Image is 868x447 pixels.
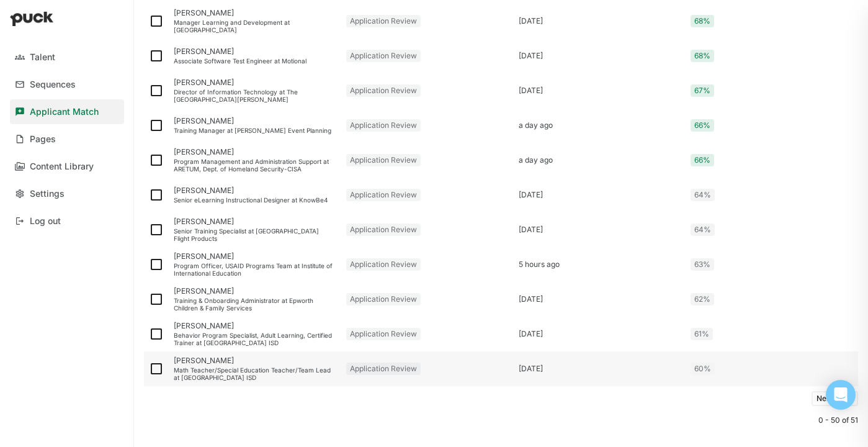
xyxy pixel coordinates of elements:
[691,293,714,305] div: 62%
[691,363,715,375] div: 60%
[174,88,336,103] div: Director of Information Technology at The [GEOGRAPHIC_DATA][PERSON_NAME]
[174,47,336,56] div: [PERSON_NAME]
[174,186,336,195] div: [PERSON_NAME]
[174,148,336,156] div: [PERSON_NAME]
[10,181,124,206] a: Settings
[691,50,714,62] div: 68%
[691,84,714,97] div: 67%
[174,332,336,346] div: Behavior Program Specialist, Adult Learning, Certified Trainer at [GEOGRAPHIC_DATA] ISD
[691,154,714,166] div: 66%
[346,223,421,236] div: Application Review
[346,189,421,201] div: Application Review
[519,52,681,60] div: [DATE]
[519,225,681,234] div: [DATE]
[174,262,336,277] div: Program Officer, USAID Programs Team at Institute of International Education
[174,19,336,34] div: Manager Learning and Development at [GEOGRAPHIC_DATA]
[174,297,336,312] div: Training & Onboarding Administrator at Epworth Children & Family Services
[174,78,336,87] div: [PERSON_NAME]
[174,196,336,204] div: Senior eLearning Instructional Designer at KnowBe4
[691,189,715,201] div: 64%
[30,189,65,199] div: Settings
[10,127,124,151] a: Pages
[30,79,76,90] div: Sequences
[174,227,336,242] div: Senior Training Specialist at [GEOGRAPHIC_DATA] Flight Products
[10,45,124,70] a: Talent
[346,50,421,62] div: Application Review
[346,363,421,375] div: Application Review
[174,9,336,17] div: [PERSON_NAME]
[519,295,681,304] div: [DATE]
[174,366,336,381] div: Math Teacher/Special Education Teacher/Team Lead at [GEOGRAPHIC_DATA] ISD
[346,154,421,166] div: Application Review
[174,217,336,226] div: [PERSON_NAME]
[519,121,681,130] div: a day ago
[30,161,94,172] div: Content Library
[174,57,336,65] div: Associate Software Test Engineer at Motional
[519,156,681,165] div: a day ago
[30,134,56,145] div: Pages
[691,223,715,236] div: 64%
[10,99,124,124] a: Applicant Match
[519,86,681,95] div: [DATE]
[174,322,336,330] div: [PERSON_NAME]
[812,391,858,406] button: Next 50 ->
[30,216,61,227] div: Log out
[10,72,124,97] a: Sequences
[174,117,336,125] div: [PERSON_NAME]
[10,154,124,179] a: Content Library
[826,380,856,410] div: Open Intercom Messenger
[519,364,681,373] div: [DATE]
[691,328,713,340] div: 61%
[346,84,421,97] div: Application Review
[30,107,99,117] div: Applicant Match
[174,127,336,134] div: Training Manager at [PERSON_NAME] Event Planning
[174,287,336,296] div: [PERSON_NAME]
[346,328,421,340] div: Application Review
[691,15,714,27] div: 68%
[30,52,55,63] div: Talent
[519,17,681,25] div: [DATE]
[174,356,336,365] div: [PERSON_NAME]
[174,252,336,261] div: [PERSON_NAME]
[519,330,681,338] div: [DATE]
[691,119,714,132] div: 66%
[346,119,421,132] div: Application Review
[144,416,858,425] div: 0 - 50 of 51
[346,258,421,271] div: Application Review
[519,260,681,269] div: 5 hours ago
[346,293,421,305] div: Application Review
[174,158,336,173] div: Program Management and Administration Support at ARETUM, Dept. of Homeland Security-CISA
[691,258,714,271] div: 63%
[519,191,681,199] div: [DATE]
[346,15,421,27] div: Application Review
